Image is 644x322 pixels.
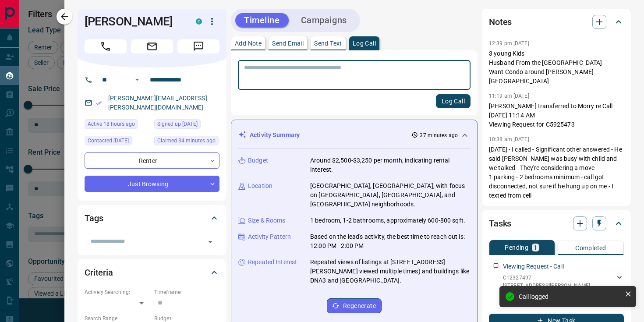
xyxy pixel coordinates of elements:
[310,216,465,225] p: 1 bedroom, 1-2 bathrooms, approximately 600-800 sqft.
[196,18,202,25] div: condos.ca
[310,232,470,251] p: Based on the lead's activity, the best time to reach out is: 12:00 PM - 2:00 PM
[85,176,219,192] div: Just Browsing
[85,262,219,283] div: Criteria
[248,232,291,241] p: Activity Pattern
[248,258,297,267] p: Repeated Interest
[310,156,470,174] p: Around $2,500-$3,250 per month, indicating rental interest.
[238,127,470,143] div: Activity Summary37 minutes ago
[177,39,219,53] span: Message
[85,211,103,225] h2: Tags
[248,156,268,165] p: Budget
[489,11,624,32] div: Notes
[272,40,304,46] p: Send Email
[85,136,150,148] div: Sun Oct 09 2022
[353,40,376,46] p: Log Call
[248,181,272,191] p: Location
[420,131,458,139] p: 37 minutes ago
[88,136,129,145] span: Contacted [DATE]
[131,39,173,53] span: Email
[489,15,512,29] h2: Notes
[436,94,471,108] button: Log Call
[154,119,219,131] div: Mon Oct 03 2022
[489,213,624,234] div: Tasks
[489,216,511,230] h2: Tasks
[489,145,624,200] p: [DATE] - I called - Significant other answered - He said [PERSON_NAME] was busy with child and we...
[248,216,286,225] p: Size & Rooms
[503,274,615,282] p: C12327497
[96,100,102,106] svg: Email Verified
[85,14,183,28] h1: [PERSON_NAME]
[250,131,300,140] p: Activity Summary
[489,102,624,129] p: [PERSON_NAME] transferred to Morry re Call [DATE] 11:14 AM Viewing Request for C5925473
[235,13,289,28] button: Timeline
[88,120,135,128] span: Active 18 hours ago
[489,40,529,46] p: 12:39 pm [DATE]
[154,288,219,296] p: Timeframe:
[489,49,624,86] p: 3 young Kids Husband From the [GEOGRAPHIC_DATA] Want Condo around [PERSON_NAME][GEOGRAPHIC_DATA]
[85,39,127,53] span: Call
[503,262,564,271] p: Viewing Request - Call
[157,136,216,145] span: Claimed 34 minutes ago
[519,293,621,300] div: Call logged
[157,120,198,128] span: Signed up [DATE]
[575,245,606,251] p: Completed
[108,95,207,111] a: [PERSON_NAME][EMAIL_ADDRESS][PERSON_NAME][DOMAIN_NAME]
[314,40,342,46] p: Send Text
[534,244,537,251] p: 1
[505,244,528,251] p: Pending
[154,136,219,148] div: Fri Sep 12 2025
[85,265,113,280] h2: Criteria
[204,236,216,248] button: Open
[235,40,262,46] p: Add Note
[85,208,219,229] div: Tags
[503,282,615,297] p: [STREET_ADDRESS][PERSON_NAME] , [GEOGRAPHIC_DATA]
[489,136,529,142] p: 10:38 am [DATE]
[85,119,150,131] div: Thu Sep 11 2025
[292,13,356,28] button: Campaigns
[310,181,470,209] p: [GEOGRAPHIC_DATA], [GEOGRAPHIC_DATA], with focus on [GEOGRAPHIC_DATA], [GEOGRAPHIC_DATA], and [GE...
[85,288,150,296] p: Actively Searching:
[85,152,219,169] div: Renter
[327,298,382,313] button: Regenerate
[310,258,470,285] p: Repeated views of listings at [STREET_ADDRESS][PERSON_NAME] viewed multiple times) and buildings ...
[489,93,529,99] p: 11:19 am [DATE]
[503,272,624,299] div: C12327497[STREET_ADDRESS][PERSON_NAME],[GEOGRAPHIC_DATA]
[132,74,142,85] button: Open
